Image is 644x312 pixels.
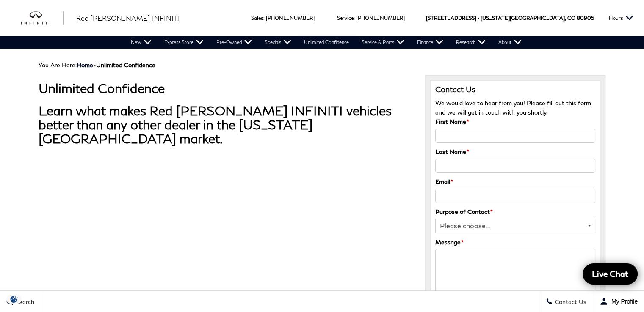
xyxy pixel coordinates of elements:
[450,36,492,49] a: Research
[39,61,605,68] div: Breadcrumbs
[39,163,276,296] iframe: YouTube video player
[158,36,210,49] a: Express Store
[553,298,586,305] span: Contact Us
[13,298,34,305] span: Search
[96,61,155,68] strong: Unlimited Confidence
[426,15,594,21] a: [STREET_ADDRESS] • [US_STATE][GEOGRAPHIC_DATA], CO 80905
[76,14,180,22] span: Red [PERSON_NAME] INFINITI
[263,15,265,21] span: :
[354,15,355,21] span: :
[39,81,412,95] h1: Unlimited Confidence
[435,238,464,247] label: Message
[435,117,469,126] label: First Name
[435,147,469,156] label: Last Name
[39,103,392,146] strong: Learn what makes Red [PERSON_NAME] INFINITI vehicles better than any other dealer in the [US_STAT...
[356,15,405,21] a: [PHONE_NUMBER]
[298,36,355,49] a: Unlimited Confidence
[492,36,528,49] a: About
[588,268,633,279] span: Live Chat
[251,15,263,21] span: Sales
[77,61,93,68] a: Home
[337,15,354,21] span: Service
[4,295,24,304] img: Opt-Out Icon
[583,263,638,285] a: Live Chat
[435,177,453,186] label: Email
[77,61,155,68] span: >
[435,207,493,216] label: Purpose of Contact
[124,36,158,49] a: New
[608,298,638,305] span: My Profile
[411,36,450,49] a: Finance
[355,36,411,49] a: Service & Parts
[258,36,298,49] a: Specials
[210,36,258,49] a: Pre-Owned
[435,99,591,116] span: We would love to hear from you! Please fill out this form and we will get in touch with you shortly.
[21,11,64,25] img: INFINITI
[76,13,180,23] a: Red [PERSON_NAME] INFINITI
[39,61,155,68] span: You Are Here:
[124,36,528,49] nav: Main Navigation
[4,295,24,304] section: Click to Open Cookie Consent Modal
[593,291,644,312] button: Open user profile menu
[266,15,315,21] a: [PHONE_NUMBER]
[21,11,64,25] a: infiniti
[435,85,595,94] h3: Contact Us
